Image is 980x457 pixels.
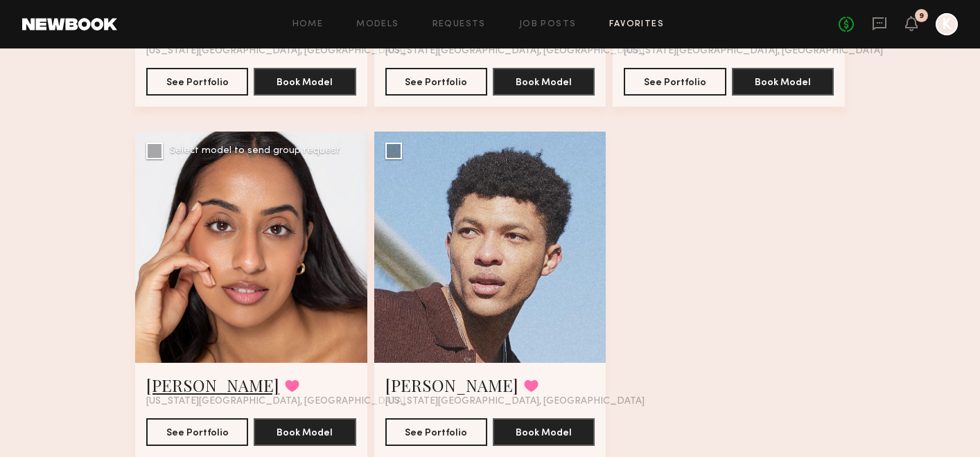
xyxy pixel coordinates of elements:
[254,75,356,87] a: Book Model
[385,396,645,407] span: [US_STATE][GEOGRAPHIC_DATA], [GEOGRAPHIC_DATA]
[936,13,958,35] a: K
[254,426,356,438] a: Book Model
[493,68,595,96] button: Book Model
[624,46,883,57] span: [US_STATE][GEOGRAPHIC_DATA], [GEOGRAPHIC_DATA]
[519,20,577,29] a: Job Posts
[254,68,356,96] button: Book Model
[254,418,356,446] button: Book Model
[493,418,595,446] button: Book Model
[146,396,405,407] span: [US_STATE][GEOGRAPHIC_DATA], [GEOGRAPHIC_DATA]
[493,426,595,438] a: Book Model
[146,374,279,396] a: [PERSON_NAME]
[493,75,595,87] a: Book Model
[432,20,486,29] a: Requests
[385,374,518,396] a: [PERSON_NAME]
[146,418,248,446] button: See Portfolio
[624,68,726,96] button: See Portfolio
[146,68,248,96] button: See Portfolio
[292,20,324,29] a: Home
[732,75,834,87] a: Book Model
[385,46,645,57] span: [US_STATE][GEOGRAPHIC_DATA], [GEOGRAPHIC_DATA]
[170,146,340,156] div: Select model to send group request
[609,20,664,29] a: Favorites
[356,20,399,29] a: Models
[385,418,487,446] button: See Portfolio
[732,68,834,96] button: Book Model
[146,46,405,57] span: [US_STATE][GEOGRAPHIC_DATA], [GEOGRAPHIC_DATA]
[385,68,487,96] button: See Portfolio
[919,12,924,20] div: 9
